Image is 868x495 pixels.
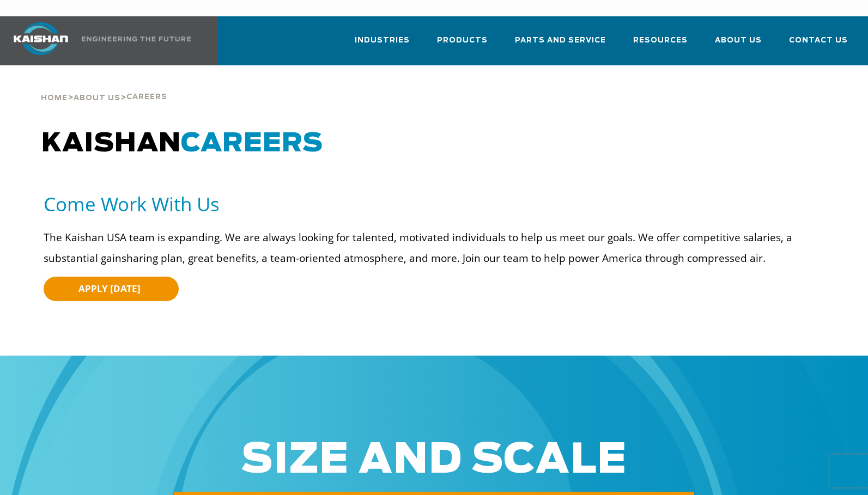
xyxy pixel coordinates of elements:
span: Careers [126,94,167,101]
a: Contact Us [789,26,848,63]
a: About Us [74,93,120,102]
span: Contact Us [789,34,848,47]
span: About Us [715,34,762,47]
span: CAREERS [181,131,323,157]
span: KAISHAN [41,131,323,157]
span: Products [437,34,488,47]
div: > > [41,65,167,107]
a: Industries [355,26,410,63]
span: Industries [355,34,410,47]
a: Parts and Service [515,26,606,63]
span: APPLY [DATE] [78,282,141,295]
a: Products [437,26,488,63]
p: The Kaishan USA team is expanding. We are always looking for talented, motivated individuals to h... [44,227,834,268]
a: APPLY [DATE] [44,277,179,301]
span: Resources [633,34,688,47]
span: About Us [74,95,120,102]
span: Home [41,95,68,102]
a: Resources [633,26,688,63]
span: Parts and Service [515,34,606,47]
a: About Us [715,26,762,63]
img: Engineering the future [82,36,191,41]
a: Home [41,93,68,102]
h5: Come Work With Us [44,192,834,216]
